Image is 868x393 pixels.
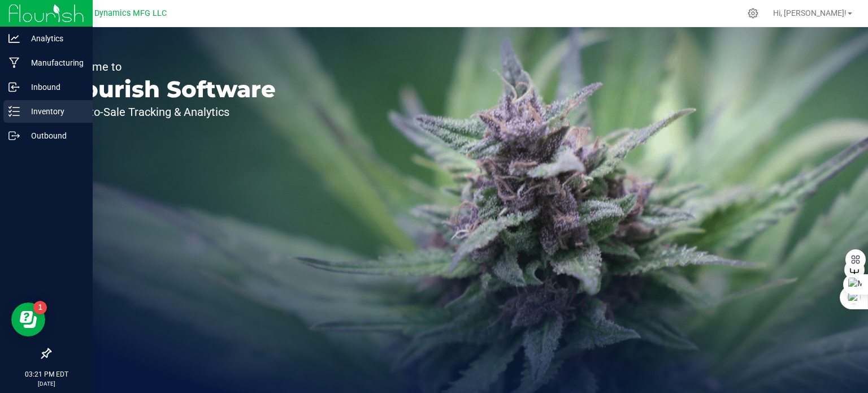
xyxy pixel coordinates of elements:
[11,303,45,336] iframe: Resource center
[61,78,276,101] p: Flourish Software
[8,57,20,68] inline-svg: Manufacturing
[8,130,20,141] inline-svg: Outbound
[20,80,88,94] p: Inbound
[8,106,20,117] inline-svg: Inventory
[33,301,47,314] iframe: Resource center unread badge
[20,129,88,142] p: Outbound
[61,106,276,118] p: Seed-to-Sale Tracking & Analytics
[5,379,88,388] p: [DATE]
[746,8,760,19] div: Manage settings
[773,8,847,18] span: Hi, [PERSON_NAME]!
[20,32,88,45] p: Analytics
[64,8,167,18] span: Modern Dynamics MFG LLC
[5,369,88,379] p: 03:21 PM EDT
[20,56,88,70] p: Manufacturing
[8,33,20,44] inline-svg: Analytics
[20,105,88,118] p: Inventory
[61,61,276,72] p: Welcome to
[8,81,20,93] inline-svg: Inbound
